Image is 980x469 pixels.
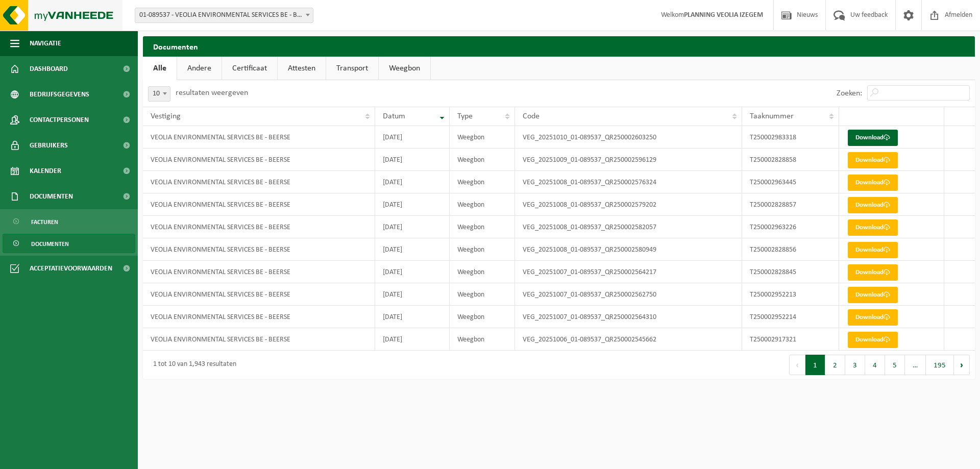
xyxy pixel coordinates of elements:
td: T250002828845 [742,261,839,283]
td: T250002952213 [742,283,839,306]
span: 01-089537 - VEOLIA ENVIRONMENTAL SERVICES BE - BEERSE [135,8,313,22]
td: [DATE] [375,171,449,193]
button: 5 [885,355,905,375]
td: T250002917321 [742,328,839,351]
a: Download [848,264,898,281]
button: 4 [865,355,885,375]
label: Zoeken: [837,89,862,97]
td: VEG_20251008_01-089537_QR250002576324 [515,171,742,193]
a: Facturen [3,212,135,231]
td: VEOLIA ENVIRONMENTAL SERVICES BE - BEERSE [143,283,375,306]
span: Documenten [31,234,69,254]
td: [DATE] [375,283,449,306]
span: Vestiging [151,112,181,120]
span: Acceptatievoorwaarden [30,256,112,281]
span: Taaknummer [750,112,794,120]
strong: PLANNING VEOLIA IZEGEM [684,11,763,19]
td: VEG_20251009_01-089537_QR250002596129 [515,149,742,171]
td: VEG_20251006_01-089537_QR250002545662 [515,328,742,351]
span: … [905,355,926,375]
td: [DATE] [375,149,449,171]
a: Alle [143,57,177,80]
td: VEOLIA ENVIRONMENTAL SERVICES BE - BEERSE [143,238,375,261]
td: [DATE] [375,306,449,328]
td: [DATE] [375,328,449,351]
a: Andere [177,57,222,80]
button: 2 [825,355,845,375]
td: Weegbon [450,216,516,238]
td: Weegbon [450,193,516,216]
td: [DATE] [375,193,449,216]
td: VEOLIA ENVIRONMENTAL SERVICES BE - BEERSE [143,261,375,283]
span: Datum [383,112,405,120]
td: Weegbon [450,171,516,193]
a: Download [848,242,898,258]
td: VEG_20251008_01-089537_QR250002580949 [515,238,742,261]
div: 1 tot 10 van 1,943 resultaten [148,356,236,374]
td: VEOLIA ENVIRONMENTAL SERVICES BE - BEERSE [143,193,375,216]
a: Documenten [3,234,135,253]
a: Certificaat [222,57,277,80]
td: VEG_20251010_01-089537_QR250002603250 [515,126,742,149]
button: Previous [789,355,805,375]
a: Download [848,219,898,236]
span: 01-089537 - VEOLIA ENVIRONMENTAL SERVICES BE - BEERSE [135,8,313,23]
button: Next [954,355,970,375]
a: Download [848,130,898,146]
span: 10 [148,86,170,102]
td: T250002828857 [742,193,839,216]
td: Weegbon [450,283,516,306]
td: VEOLIA ENVIRONMENTAL SERVICES BE - BEERSE [143,306,375,328]
td: VEOLIA ENVIRONMENTAL SERVICES BE - BEERSE [143,328,375,351]
span: 10 [149,87,170,101]
span: Documenten [30,184,73,209]
span: Type [457,112,473,120]
td: [DATE] [375,216,449,238]
td: VEG_20251007_01-089537_QR250002564217 [515,261,742,283]
button: 1 [805,355,825,375]
a: Transport [326,57,378,80]
td: VEG_20251007_01-089537_QR250002564310 [515,306,742,328]
td: T250002828858 [742,149,839,171]
span: Contactpersonen [30,107,89,133]
td: Weegbon [450,149,516,171]
span: Facturen [31,212,58,232]
button: 3 [845,355,865,375]
td: VEOLIA ENVIRONMENTAL SERVICES BE - BEERSE [143,149,375,171]
td: Weegbon [450,261,516,283]
a: Attesten [278,57,326,80]
td: VEG_20251008_01-089537_QR250002582057 [515,216,742,238]
td: Weegbon [450,238,516,261]
td: Weegbon [450,306,516,328]
span: Navigatie [30,31,61,56]
td: [DATE] [375,126,449,149]
td: T250002828856 [742,238,839,261]
td: VEG_20251007_01-089537_QR250002562750 [515,283,742,306]
span: Code [523,112,540,120]
td: Weegbon [450,126,516,149]
label: resultaten weergeven [176,89,248,97]
td: [DATE] [375,238,449,261]
a: Download [848,197,898,213]
td: T250002963226 [742,216,839,238]
td: VEOLIA ENVIRONMENTAL SERVICES BE - BEERSE [143,171,375,193]
td: T250002952214 [742,306,839,328]
a: Download [848,152,898,168]
td: T250002963445 [742,171,839,193]
td: VEOLIA ENVIRONMENTAL SERVICES BE - BEERSE [143,126,375,149]
a: Download [848,287,898,303]
h2: Documenten [143,36,975,56]
td: VEG_20251008_01-089537_QR250002579202 [515,193,742,216]
span: Bedrijfsgegevens [30,82,89,107]
a: Download [848,175,898,191]
span: Kalender [30,158,61,184]
td: T250002983318 [742,126,839,149]
a: Download [848,309,898,326]
a: Download [848,332,898,348]
a: Weegbon [379,57,430,80]
td: Weegbon [450,328,516,351]
span: Dashboard [30,56,68,82]
span: Gebruikers [30,133,68,158]
td: [DATE] [375,261,449,283]
button: 195 [926,355,954,375]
